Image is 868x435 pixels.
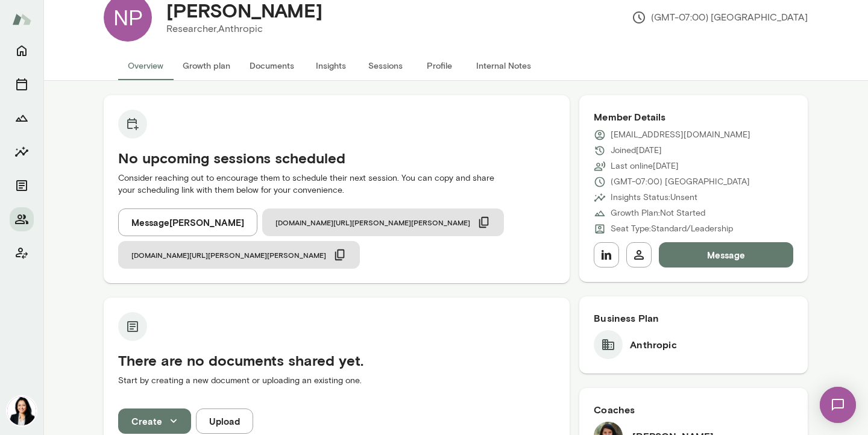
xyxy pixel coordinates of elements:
[240,51,304,80] button: Documents
[10,140,34,164] button: Insights
[659,242,793,268] button: Message
[131,250,326,260] span: [DOMAIN_NAME][URL][PERSON_NAME][PERSON_NAME]
[10,174,34,198] button: Documents
[118,172,555,196] p: Consider reaching out to encourage them to schedule their next session. You can copy and share yo...
[118,408,191,434] button: Create
[611,176,750,188] p: (GMT-07:00) [GEOGRAPHIC_DATA]
[412,51,467,80] button: Profile
[611,207,705,219] p: Growth Plan: Not Started
[275,217,470,227] span: [DOMAIN_NAME][URL][PERSON_NAME][PERSON_NAME]
[118,241,360,269] button: [DOMAIN_NAME][URL][PERSON_NAME][PERSON_NAME]
[118,351,555,370] h5: There are no documents shared yet.
[10,207,34,231] button: Members
[166,22,322,36] p: Researcher, Anthropic
[173,51,240,80] button: Growth plan
[118,148,555,167] h5: No upcoming sessions scheduled
[594,110,793,124] h6: Member Details
[632,10,808,25] p: (GMT-07:00) [GEOGRAPHIC_DATA]
[10,241,34,265] button: Client app
[611,160,679,172] p: Last online [DATE]
[611,129,750,141] p: [EMAIL_ADDRESS][DOMAIN_NAME]
[611,145,662,157] p: Joined [DATE]
[12,8,31,31] img: Mento
[196,408,253,434] button: Upload
[10,39,34,63] button: Home
[7,396,36,425] img: Monica Aggarwal
[10,106,34,130] button: Growth Plan
[594,402,793,417] h6: Coaches
[10,72,34,96] button: Sessions
[262,208,504,236] button: [DOMAIN_NAME][URL][PERSON_NAME][PERSON_NAME]
[467,51,541,80] button: Internal Notes
[304,51,358,80] button: Insights
[118,51,173,80] button: Overview
[594,311,793,325] h6: Business Plan
[630,337,676,352] h6: Anthropic
[118,375,555,387] p: Start by creating a new document or uploading an existing one.
[611,223,733,235] p: Seat Type: Standard/Leadership
[611,192,697,204] p: Insights Status: Unsent
[118,208,257,236] button: Message[PERSON_NAME]
[358,51,412,80] button: Sessions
